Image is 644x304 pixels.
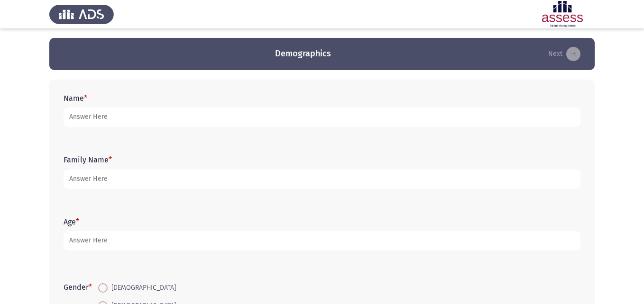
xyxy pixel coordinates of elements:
input: add answer text [64,107,580,127]
h3: Demographics [275,48,331,60]
input: add answer text [64,231,580,250]
label: Name [64,94,87,103]
span: [DEMOGRAPHIC_DATA] [108,282,176,294]
button: load next page [545,46,583,62]
label: Age [64,217,79,226]
input: add answer text [64,170,580,189]
label: Gender [64,283,92,292]
label: Family Name [64,155,112,164]
img: Assessment logo of Assessment En (Focus & 16PD) [530,1,595,27]
img: Assess Talent Management logo [49,1,114,27]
